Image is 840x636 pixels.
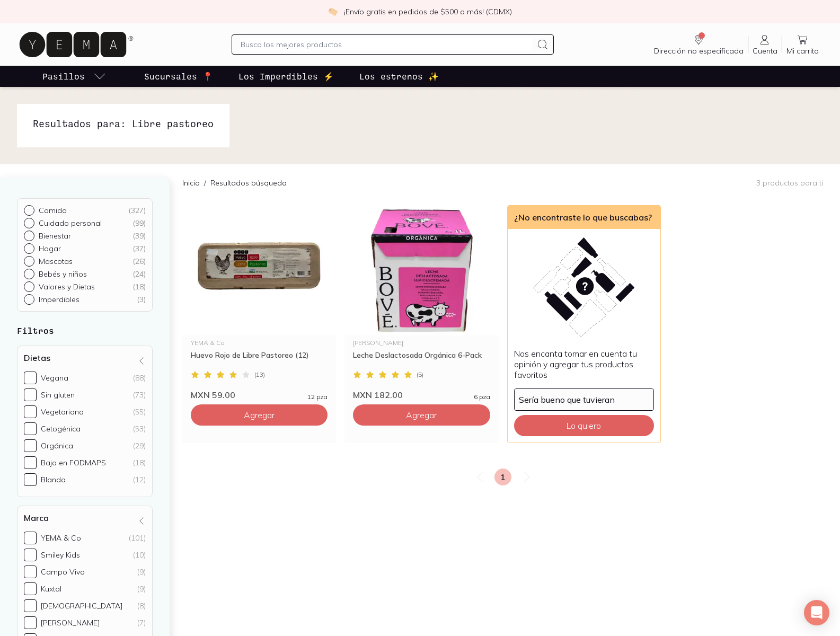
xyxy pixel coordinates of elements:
[132,269,146,279] div: ( 24 )
[39,218,102,228] p: Cuidado personal
[133,458,146,467] div: (18)
[24,532,37,544] input: YEMA & Co(101)
[133,407,146,417] div: (55)
[41,441,73,450] div: Orgánica
[133,390,146,400] div: (73)
[41,407,84,417] div: Vegetariana
[24,439,37,452] input: Orgánica(29)
[328,7,338,16] img: check
[24,599,37,612] input: [DEMOGRAPHIC_DATA](8)
[133,424,146,434] div: (53)
[41,533,81,543] div: YEMA & Co
[41,618,100,628] div: [PERSON_NAME]
[132,244,146,253] div: ( 37 )
[41,584,61,594] div: Kuxtal
[344,205,498,400] a: 6-pack leche deslactosada orgánica Bove. La leche orgánica es libre de pesticidas, hormonas y org...
[133,373,146,383] div: (88)
[39,257,73,266] p: Mascotas
[24,422,37,435] input: Cetogénica(53)
[133,550,146,560] div: (10)
[753,46,777,56] span: Cuenta
[210,178,287,188] p: Resultados búsqueda
[182,205,336,335] img: Huevo Rojo de Libre Pastoreo12
[24,616,37,629] input: [PERSON_NAME](7)
[132,282,146,291] div: ( 18 )
[42,70,85,83] p: Pasillos
[41,458,106,467] div: Bajo en FODMAPS
[353,390,403,400] span: MXN 182.00
[236,66,336,87] a: Los Imperdibles ⚡️
[191,390,235,400] span: MXN 59.00
[137,567,146,577] div: (9)
[748,33,782,56] a: Cuenta
[353,340,490,346] div: [PERSON_NAME]
[17,346,153,497] div: Dietas
[24,372,37,384] input: Vegana(88)
[39,244,61,253] p: Hogar
[474,394,490,400] span: 6 pza
[24,513,49,523] h4: Marca
[782,33,823,56] a: Mi carrito
[133,475,146,484] div: (12)
[133,441,146,450] div: (29)
[24,456,37,469] input: Bajo en FODMAPS(18)
[344,205,498,335] img: 6-pack leche deslactosada orgánica Bove. La leche orgánica es libre de pesticidas, hormonas y org...
[417,372,423,378] span: ( 5 )
[41,550,80,560] div: Smiley Kids
[254,372,265,378] span: ( 13 )
[786,46,819,56] span: Mi carrito
[41,475,66,484] div: Blanda
[24,549,37,561] input: Smiley Kids(10)
[128,206,146,215] div: ( 327 )
[132,257,146,266] div: ( 26 )
[39,282,95,291] p: Valores y Dietas
[514,415,654,436] button: Lo quiero
[353,350,490,369] div: Leche Deslactosada Orgánica 6-Pack
[132,218,146,228] div: ( 99 )
[238,70,334,83] p: Los Imperdibles ⚡️
[39,231,71,241] p: Bienestar
[144,70,213,83] p: Sucursales 📍
[24,582,37,595] input: Kuxtal(9)
[137,601,146,611] div: (8)
[24,352,50,363] h4: Dietas
[40,66,108,87] a: pasillo-todos-link
[494,469,511,485] a: 1
[654,46,744,56] span: Dirección no especificada
[307,394,328,400] span: 12 pza
[129,533,146,543] div: (101)
[353,404,490,426] button: Agregar
[514,348,654,380] p: Nos encanta tomar en cuenta tu opinión y agregar tus productos favoritos
[41,424,81,434] div: Cetogénica
[137,618,146,628] div: (7)
[17,325,54,335] strong: Filtros
[24,405,37,418] input: Vegetariana(55)
[39,206,67,215] p: Comida
[406,410,437,420] span: Agregar
[200,178,210,188] span: /
[24,473,37,486] input: Blanda(12)
[804,600,829,625] div: Open Intercom Messenger
[41,601,122,611] div: [DEMOGRAPHIC_DATA]
[132,231,146,241] div: ( 39 )
[41,390,75,400] div: Sin gluten
[142,66,215,87] a: Sucursales 📍
[182,205,336,400] a: Huevo Rojo de Libre Pastoreo12YEMA & CoHuevo Rojo de Libre Pastoreo (12)(13)MXN 59.0012 pza
[344,6,512,17] p: ¡Envío gratis en pedidos de $500 o más! (CDMX)
[24,566,37,578] input: Campo Vivo(9)
[41,373,68,383] div: Vegana
[650,33,748,56] a: Dirección no especificada
[182,178,200,188] a: Inicio
[191,404,328,426] button: Agregar
[357,66,441,87] a: Los estrenos ✨
[137,584,146,594] div: (9)
[191,340,328,346] div: YEMA & Co
[756,178,823,188] p: 3 productos para ti
[191,350,328,369] div: Huevo Rojo de Libre Pastoreo (12)
[24,388,37,401] input: Sin gluten(73)
[508,206,660,229] div: ¿No encontraste lo que buscabas?
[359,70,439,83] p: Los estrenos ✨
[41,567,85,577] div: Campo Vivo
[244,410,275,420] span: Agregar
[241,38,532,51] input: Busca los mejores productos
